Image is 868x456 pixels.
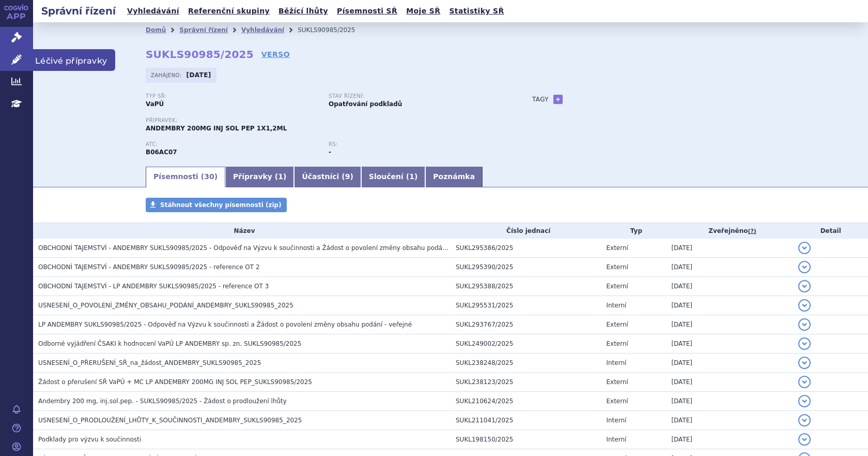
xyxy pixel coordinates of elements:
p: Přípravek: [146,117,512,124]
strong: GARADACIMAB [146,149,177,156]
span: Externí [606,283,628,290]
td: [DATE] [666,392,793,411]
span: Andembry 200 mg, inj.sol.pep. - SUKLS90985/2025 - Žádost o prodloužení lhůty [38,398,287,405]
span: 9 [345,172,350,181]
h3: Tagy [532,93,549,106]
th: Číslo jednací [451,223,601,239]
abbr: (?) [748,228,756,235]
p: ATC: [146,141,318,148]
td: [DATE] [666,277,793,296]
th: Zveřejněno [666,223,793,239]
span: 1 [409,172,414,181]
span: Stáhnout všechny písemnosti (zip) [160,201,282,209]
a: Správní řízení [179,26,228,34]
a: Domů [146,26,166,34]
td: SUKL238123/2025 [451,373,601,392]
td: [DATE] [666,296,793,315]
span: Odborné vyjádření ČSAKI k hodnocení VaPÚ LP ANDEMBRY sp. zn. SUKLS90985/2025 [38,340,301,347]
td: [DATE] [666,258,793,277]
button: detail [798,318,811,331]
span: Interní [606,302,626,309]
td: SUKL198150/2025 [451,430,601,449]
td: SUKL295531/2025 [451,296,601,315]
span: USNESENÍ_O_POVOLENÍ_ZMĚNY_OBSAHU_PODÁNÍ_ANDEMBRY_SUKLS90985_2025 [38,302,293,309]
td: [DATE] [666,334,793,354]
span: Zahájeno: [151,71,183,79]
span: Interní [606,436,626,443]
span: 30 [204,172,214,181]
span: Externí [606,244,628,252]
h2: Správní řízení [33,4,124,18]
span: Externí [606,378,628,386]
button: detail [798,376,811,388]
span: Interní [606,359,626,366]
strong: - [329,149,331,156]
button: detail [798,337,811,350]
span: ANDEMBRY 200MG INJ SOL PEP 1X1,2ML [146,125,287,132]
span: Žádost o přerušení SŘ VaPÚ + MC LP ANDEMBRY 200MG INJ SOL PEP_SUKLS90985/2025 [38,378,312,386]
td: [DATE] [666,411,793,430]
strong: VaPÚ [146,100,164,108]
a: Moje SŘ [403,4,443,18]
button: detail [798,357,811,369]
td: [DATE] [666,315,793,334]
a: Poznámka [425,167,483,187]
p: Stav řízení: [329,93,501,99]
th: Typ [601,223,666,239]
span: OBCHODNÍ TAJEMSTVÍ - ANDEMBRY SUKLS90985/2025 - Odpověď na Výzvu k součinnosti a Žádost o povolen... [38,244,463,252]
a: Stáhnout všechny písemnosti (zip) [146,198,287,212]
span: Externí [606,340,628,347]
th: Detail [793,223,868,239]
button: detail [798,414,811,426]
span: Externí [606,321,628,328]
span: LP ANDEMBRY SUKLS90985/2025 - Odpověď na Výzvu k součinnosti a Žádost o povolení změny obsahu pod... [38,321,412,328]
button: detail [798,242,811,254]
span: OBCHODNÍ TAJEMSTVÍ - ANDEMBRY SUKLS90985/2025 - reference OT 2 [38,263,260,271]
p: Typ SŘ: [146,93,318,99]
span: Externí [606,398,628,405]
a: + [553,95,563,104]
a: Referenční skupiny [185,4,273,18]
button: detail [798,433,811,446]
span: Podklady pro výzvu k součinnosti [38,436,141,443]
a: Vyhledávání [241,26,284,34]
td: SUKL295386/2025 [451,239,601,258]
span: Interní [606,417,626,424]
span: USNESENÍ_O_PRODLOUŽENÍ_LHŮTY_K_SOUČINNOSTI_ANDEMBRY_SUKLS90985_2025 [38,417,302,424]
p: RS: [329,141,501,148]
span: Externí [606,263,628,271]
span: OBCHODNÍ TAJEMSTVÍ - LP ANDEMBRY SUKLS90985/2025 - reference OT 3 [38,283,269,290]
td: SUKL293767/2025 [451,315,601,334]
td: [DATE] [666,373,793,392]
button: detail [798,395,811,407]
a: Vyhledávání [124,4,182,18]
a: Statistiky SŘ [446,4,507,18]
a: Písemnosti (30) [146,167,225,187]
strong: [DATE] [187,71,211,79]
td: [DATE] [666,239,793,258]
span: USNESENÍ_O_PŘERUŠENÍ_SŘ_na_žádost_ANDEMBRY_SUKLS90985_2025 [38,359,261,366]
button: detail [798,280,811,292]
td: [DATE] [666,354,793,373]
strong: SUKLS90985/2025 [146,48,254,61]
td: [DATE] [666,430,793,449]
th: Název [33,223,451,239]
td: SUKL295388/2025 [451,277,601,296]
a: Sloučení (1) [361,167,425,187]
button: detail [798,261,811,273]
a: VERSO [261,49,290,60]
a: Účastníci (9) [294,167,361,187]
li: SUKLS90985/2025 [298,22,368,38]
td: SUKL210624/2025 [451,392,601,411]
a: Přípravky (1) [225,167,294,187]
strong: Opatřování podkladů [329,100,402,108]
button: detail [798,299,811,312]
td: SUKL238248/2025 [451,354,601,373]
td: SUKL295390/2025 [451,258,601,277]
td: SUKL249002/2025 [451,334,601,354]
span: 1 [278,172,283,181]
td: SUKL211041/2025 [451,411,601,430]
a: Písemnosti SŘ [334,4,400,18]
span: Léčivé přípravky [33,49,115,71]
a: Běžící lhůty [275,4,331,18]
